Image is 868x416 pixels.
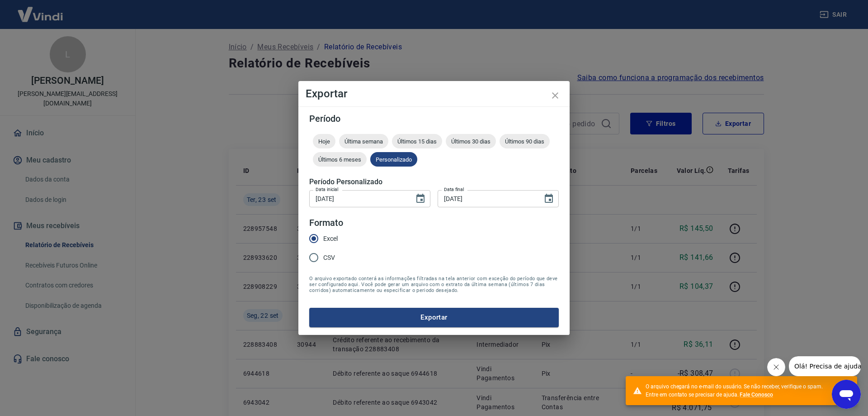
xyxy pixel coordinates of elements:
[500,134,550,148] div: Últimos 90 dias
[411,190,429,208] button: Choose date, selected date is 1 de jul de 2025
[444,186,464,193] label: Data final
[309,177,559,186] h5: Período Personalizado
[313,134,335,148] div: Hoje
[309,216,343,230] legend: Formato
[500,138,550,145] span: Últimos 90 dias
[309,276,559,293] span: O arquivo exportado conterá as informações filtradas na tela anterior com exceção do período que ...
[313,156,367,163] span: Últimos 6 meses
[309,308,559,327] button: Exportar
[767,358,785,376] iframe: Fechar mensagem
[544,85,566,106] button: close
[438,190,536,207] input: DD/MM/YYYY
[309,114,559,123] h5: Período
[313,152,367,167] div: Últimos 6 meses
[740,392,773,398] a: Fale Conosco
[306,88,562,99] h4: Exportar
[392,134,442,148] div: Últimos 15 dias
[392,138,442,145] span: Últimos 15 dias
[323,253,335,263] span: CSV
[339,138,388,145] span: Última semana
[646,383,826,399] div: O arquivo chegará no e-mail do usuário. Se não receber, verifique o spam. Entre em contato se pre...
[309,190,408,207] input: DD/MM/YYYY
[832,380,861,409] iframe: Botão para abrir a janela de mensagens
[540,190,558,208] button: Choose date, selected date is 23 de set de 2025
[5,6,76,14] span: Olá! Precisa de ajuda?
[446,134,496,148] div: Últimos 30 dias
[339,134,388,148] div: Última semana
[370,152,417,167] div: Personalizado
[446,138,496,145] span: Últimos 30 dias
[789,356,861,376] iframe: Mensagem da empresa
[313,138,335,145] span: Hoje
[323,234,338,244] span: Excel
[316,186,339,193] label: Data inicial
[370,156,417,163] span: Personalizado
